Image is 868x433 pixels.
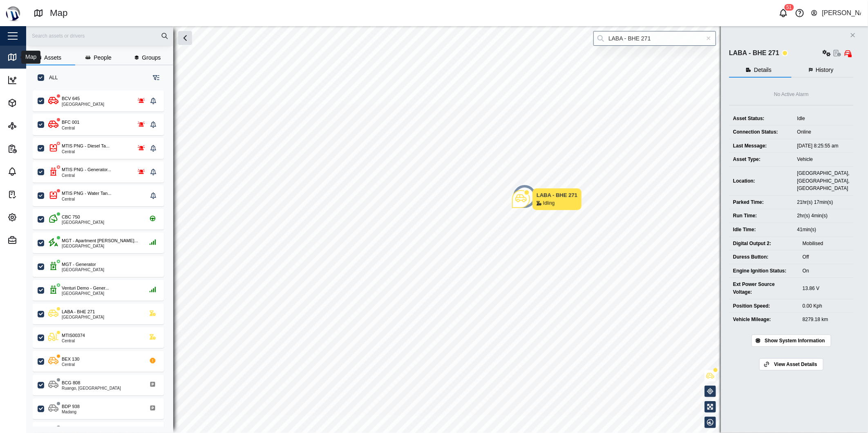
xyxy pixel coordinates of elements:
[62,363,79,367] div: Central
[803,302,850,310] div: 0.00 Kph
[62,410,80,414] div: Madang
[797,156,850,163] div: Vehicle
[21,144,48,153] div: Reports
[797,115,850,123] div: Idle
[729,48,779,58] div: LABA - BHE 271
[512,188,582,210] div: Map marker
[537,191,577,199] div: LABA - BHE 271
[62,119,79,126] div: BFC 001
[803,316,850,324] div: 8279.18 km
[797,199,850,206] div: 21hr(s) 17min(s)
[21,53,39,62] div: Map
[62,190,112,197] div: MTIS PNG - Water Tan...
[803,285,850,292] div: 13.86 V
[797,212,850,220] div: 2hr(s) 4min(s)
[733,240,794,248] div: Digital Output 2:
[62,197,112,201] div: Central
[62,95,80,102] div: BCV 645
[62,214,80,221] div: CBC 750
[21,167,46,176] div: Alarms
[62,166,111,173] div: MTIS PNG - Generator...
[62,403,80,410] div: BDP 938
[759,358,823,371] a: View Asset Details
[62,268,104,272] div: [GEOGRAPHIC_DATA]
[797,128,850,136] div: Online
[4,4,22,22] img: Main Logo
[94,55,112,60] span: People
[733,302,794,310] div: Position Speed:
[784,4,794,11] div: 51
[26,26,868,433] canvas: Map
[62,386,121,391] div: Ruango, [GEOGRAPHIC_DATA]
[733,115,789,123] div: Asset Status:
[797,170,850,192] div: [GEOGRAPHIC_DATA], [GEOGRAPHIC_DATA], [GEOGRAPHIC_DATA]
[803,253,850,261] div: Off
[62,174,111,178] div: Central
[593,31,716,46] input: Search by People, Asset, Geozone or Place
[44,55,61,60] span: Assets
[733,128,789,136] div: Connection Status:
[62,332,85,339] div: MTIS00374
[803,240,850,248] div: Mobilised
[765,335,825,346] span: Show System Information
[797,226,850,234] div: 41min(s)
[62,379,80,386] div: BCG 808
[21,190,43,199] div: Tasks
[21,236,44,245] div: Admin
[62,339,85,343] div: Central
[733,156,789,163] div: Asset Type:
[62,237,138,244] div: MGT - Apartment [PERSON_NAME]...
[62,244,138,248] div: [GEOGRAPHIC_DATA]
[803,267,850,275] div: On
[816,67,834,73] span: History
[822,8,861,18] div: [PERSON_NAME]
[142,55,161,60] span: Groups
[62,292,109,296] div: [GEOGRAPHIC_DATA]
[512,184,537,209] div: Map marker
[752,335,831,347] button: Show System Information
[21,213,49,222] div: Settings
[50,6,68,20] div: Map
[797,142,850,150] div: [DATE] 8:25:55 am
[62,285,109,292] div: Venturi Demo - Gener...
[733,281,794,296] div: Ext Power Source Voltage:
[33,87,173,426] div: grid
[21,76,56,85] div: Dashboard
[733,267,794,275] div: Engine Ignition Status:
[62,315,104,319] div: [GEOGRAPHIC_DATA]
[733,142,789,150] div: Last Message:
[733,226,789,234] div: Idle Time:
[21,121,40,130] div: Sites
[62,126,79,130] div: Central
[62,103,104,107] div: [GEOGRAPHIC_DATA]
[774,359,817,370] span: View Asset Details
[21,98,45,107] div: Assets
[62,356,79,363] div: BEX 130
[733,316,794,324] div: Vehicle Mileage:
[733,177,789,185] div: Location:
[733,253,794,261] div: Duress Button:
[31,30,168,42] input: Search assets or drivers
[62,143,110,150] div: MTIS PNG - Diesel Ta...
[733,212,789,220] div: Run Time:
[774,91,809,98] div: No Active Alarm
[62,261,96,268] div: MGT - Generator
[733,199,789,206] div: Parked Time:
[810,7,861,19] button: [PERSON_NAME]
[754,67,772,73] span: Details
[543,199,555,207] div: Idling
[62,150,110,154] div: Central
[44,74,58,81] label: ALL
[62,221,104,225] div: [GEOGRAPHIC_DATA]
[62,308,95,315] div: LABA - BHE 271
